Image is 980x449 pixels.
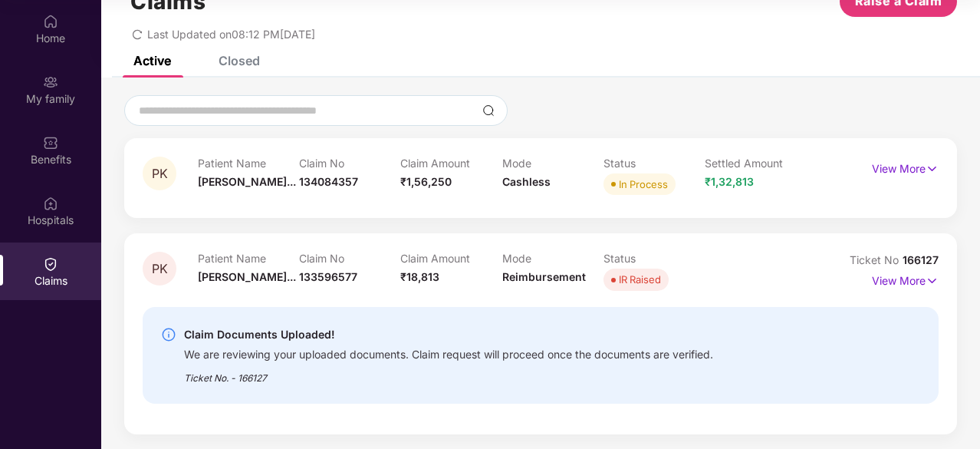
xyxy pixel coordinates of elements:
[502,252,603,265] p: Mode
[43,74,58,90] img: svg+xml;base64,PHN2ZyB3aWR0aD0iMjAiIGhlaWdodD0iMjAiIHZpZXdCb3g9IjAgMCAyMCAyMCIgZmlsbD0ibm9uZSIgeG...
[400,252,502,265] p: Claim Amount
[850,253,903,266] span: Ticket No
[43,14,58,29] img: svg+xml;base64,PHN2ZyBpZD0iSG9tZSIgeG1sbnM9Imh0dHA6Ly93d3cudzMub3JnLzIwMDAvc3ZnIiB3aWR0aD0iMjAiIG...
[133,53,171,68] div: Active
[132,28,143,41] span: redo
[43,196,58,211] img: svg+xml;base64,PHN2ZyBpZD0iSG9zcGl0YWxzIiB4bWxucz0iaHR0cDovL3d3dy53My5vcmcvMjAwMC9zdmciIHdpZHRoPS...
[705,157,806,170] p: Settled Amount
[198,157,299,170] p: Patient Name
[198,175,296,188] span: [PERSON_NAME]...
[603,252,705,265] p: Status
[152,262,168,276] span: PK
[502,157,603,170] p: Mode
[502,270,586,283] span: Reimbursement
[219,53,260,68] div: Closed
[619,272,661,287] div: IR Raised
[43,256,58,272] img: svg+xml;base64,PHN2ZyBpZD0iQ2xhaW0iIHhtbG5zPSJodHRwOi8vd3d3LnczLm9yZy8yMDAwL3N2ZyIgd2lkdGg9IjIwIi...
[299,157,400,170] p: Claim No
[198,252,299,265] p: Patient Name
[400,270,439,283] span: ₹18,813
[705,175,754,188] span: ₹1,32,813
[482,104,495,117] img: svg+xml;base64,PHN2ZyBpZD0iU2VhcmNoLTMyeDMyIiB4bWxucz0iaHR0cDovL3d3dy53My5vcmcvMjAwMC9zdmciIHdpZH...
[400,175,452,188] span: ₹1,56,250
[184,362,713,385] div: Ticket No. - 166127
[502,175,551,188] span: Cashless
[872,157,939,177] p: View More
[926,272,939,289] img: svg+xml;base64,PHN2ZyB4bWxucz0iaHR0cDovL3d3dy53My5vcmcvMjAwMC9zdmciIHdpZHRoPSIxNyIgaGVpZ2h0PSIxNy...
[161,327,176,342] img: svg+xml;base64,PHN2ZyBpZD0iSW5mby0yMHgyMCIgeG1sbnM9Imh0dHA6Ly93d3cudzMub3JnLzIwMDAvc3ZnIiB3aWR0aD...
[619,177,668,192] div: In Process
[903,253,939,266] span: 166127
[872,269,939,289] p: View More
[43,135,58,150] img: svg+xml;base64,PHN2ZyBpZD0iQmVuZWZpdHMiIHhtbG5zPSJodHRwOi8vd3d3LnczLm9yZy8yMDAwL3N2ZyIgd2lkdGg9Ij...
[299,270,357,283] span: 133596577
[603,157,705,170] p: Status
[299,252,400,265] p: Claim No
[147,28,315,41] span: Last Updated on 08:12 PM[DATE]
[198,270,296,283] span: [PERSON_NAME]...
[152,167,168,180] span: PK
[926,160,939,177] img: svg+xml;base64,PHN2ZyB4bWxucz0iaHR0cDovL3d3dy53My5vcmcvMjAwMC9zdmciIHdpZHRoPSIxNyIgaGVpZ2h0PSIxNy...
[184,325,713,344] div: Claim Documents Uploaded!
[400,157,502,170] p: Claim Amount
[184,344,713,362] div: We are reviewing your uploaded documents. Claim request will proceed once the documents are verif...
[299,175,358,188] span: 134084357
